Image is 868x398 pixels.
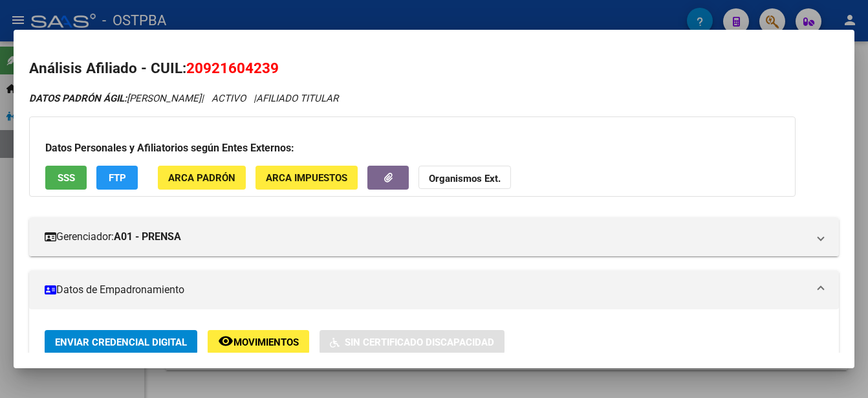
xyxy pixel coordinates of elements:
[233,337,299,348] span: Movimientos
[186,60,279,76] span: 20921604239
[266,172,347,184] span: ARCA Impuestos
[58,172,75,184] span: SSS
[109,172,126,184] span: FTP
[29,271,839,309] mat-expansion-panel-header: Datos de Empadronamiento
[218,333,233,349] mat-icon: remove_red_eye
[208,330,309,354] button: Movimientos
[255,166,358,190] button: ARCA Impuestos
[45,140,779,156] h3: Datos Personales y Afiliatorios según Entes Externos:
[45,282,808,298] mat-panel-title: Datos de Empadronamiento
[29,93,201,104] span: [PERSON_NAME]
[824,354,855,385] iframe: Intercom live chat
[29,93,127,104] strong: DATOS PADRÓN ÁGIL:
[158,166,246,190] button: ARCA Padrón
[29,93,338,104] i: | ACTIVO |
[168,172,235,184] span: ARCA Padrón
[429,173,501,184] strong: Organismos Ext.
[418,166,511,190] button: Organismos Ext.
[29,217,839,256] mat-expansion-panel-header: Gerenciador:A01 - PRENSA
[96,166,138,190] button: FTP
[114,229,181,245] strong: A01 - PRENSA
[256,93,338,104] span: AFILIADO TITULAR
[45,166,87,190] button: SSS
[45,330,197,354] button: Enviar Credencial Digital
[29,58,839,80] h2: Análisis Afiliado - CUIL:
[320,330,505,354] button: Sin Certificado Discapacidad
[45,229,808,245] mat-panel-title: Gerenciador:
[345,337,494,348] span: Sin Certificado Discapacidad
[55,337,187,348] span: Enviar Credencial Digital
